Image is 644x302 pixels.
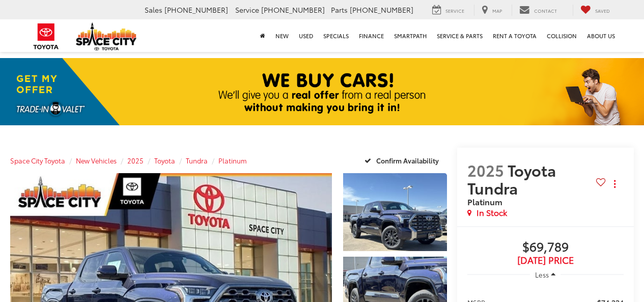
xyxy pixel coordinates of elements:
button: Actions [606,175,624,193]
span: Contact [534,7,557,14]
a: Service & Parts [432,19,488,52]
a: Map [474,5,510,16]
span: Toyota Tundra [467,159,556,199]
a: Home [255,19,270,52]
span: Sales [145,5,162,15]
a: Expand Photo 1 [343,173,447,251]
img: 2025 Toyota Tundra Platinum [342,172,448,252]
a: Space City Toyota [10,156,65,165]
a: Specials [318,19,354,52]
span: Confirm Availability [376,156,439,165]
a: Collision [542,19,582,52]
a: New Vehicles [76,156,117,165]
a: Used [294,19,318,52]
span: Saved [595,7,610,14]
a: SmartPath [389,19,432,52]
a: Platinum [218,156,247,165]
span: [DATE] Price [467,255,624,265]
span: Service [235,5,259,15]
img: Toyota [27,20,65,53]
span: Less [535,270,549,279]
span: Map [492,7,502,14]
a: Rent a Toyota [488,19,542,52]
span: 2025 [467,159,504,181]
button: Less [530,265,561,284]
a: New [270,19,294,52]
span: Parts [331,5,348,15]
a: My Saved Vehicles [573,5,618,16]
a: 2025 [127,156,144,165]
a: Finance [354,19,389,52]
span: [PHONE_NUMBER] [350,5,413,15]
span: [PHONE_NUMBER] [164,5,228,15]
button: Confirm Availability [359,151,447,169]
span: Platinum [467,196,502,207]
img: Space City Toyota [76,22,137,50]
a: About Us [582,19,620,52]
a: Contact [512,5,565,16]
span: dropdown dots [614,180,615,188]
span: In Stock [477,207,507,218]
span: [PHONE_NUMBER] [261,5,325,15]
span: Service [445,7,464,14]
span: $69,789 [467,240,624,255]
a: Service [425,5,472,16]
a: Tundra [186,156,208,165]
a: Toyota [154,156,175,165]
